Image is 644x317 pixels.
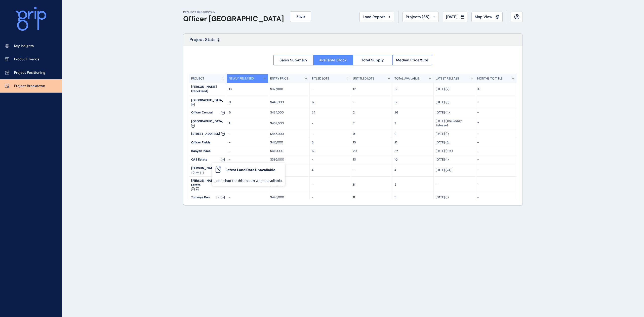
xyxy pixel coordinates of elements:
div: [PERSON_NAME] (Stockland) [189,83,227,96]
span: [DATE] [446,14,458,19]
p: $416,000 [270,149,307,153]
button: Save [290,11,311,22]
p: [DATE] (1) [436,157,473,162]
p: 9 [353,132,390,136]
p: $445,000 [270,183,307,187]
p: $395,000 [270,157,307,162]
p: 11 [394,195,432,200]
p: PROJECT [191,76,204,81]
p: 26 [394,110,432,115]
p: [DATE] (10A) [436,149,473,153]
label: Latest Land Data Unavailable [225,168,275,173]
p: [DATE] (3) [436,100,473,104]
p: 7 [394,121,432,126]
div: Banyan Place [189,147,227,155]
p: [DATE] (2) [436,87,473,91]
div: [PERSON_NAME] Estate [189,177,227,193]
p: 5 [353,183,390,187]
p: $420,000 [270,195,307,200]
p: 20 [353,149,390,153]
p: [DATE] (5) [436,140,473,145]
p: 4 [394,168,432,172]
p: TITLED LOTS [312,76,329,81]
p: 9 [229,100,266,104]
p: $377,000 [270,87,307,91]
p: 4 [312,168,349,172]
button: Total Supply [353,55,392,65]
p: $470,000 [270,168,307,172]
p: 9 [394,132,432,136]
p: Project Breakdown [14,84,45,89]
p: 11 [353,195,390,200]
p: - [229,157,266,162]
p: - [477,168,515,172]
p: 32 [394,149,432,153]
p: Product Trends [14,57,39,62]
p: - [312,183,349,187]
p: - [353,100,390,104]
p: [DATE] (11) [436,110,473,115]
p: - [477,195,515,200]
p: - [312,87,349,91]
div: [GEOGRAPHIC_DATA] [189,96,227,108]
p: Project Stats [189,37,216,46]
p: NEWLY RELEASED [229,76,254,81]
p: Key Insights [14,44,34,49]
p: $445,000 [270,100,307,104]
p: - [229,132,266,136]
span: Sales Summary [279,58,307,63]
p: Land data for this month was unavailable. [215,178,283,183]
span: Projects ( 35 ) [406,14,429,19]
div: [STREET_ADDRESS] [189,130,227,138]
div: Tommys Run [189,193,227,202]
p: [DATE] (The Reddy Release) [436,119,473,128]
p: 12 [312,100,349,104]
p: - [353,168,390,172]
div: [GEOGRAPHIC_DATA] [189,117,227,130]
h1: Officer [GEOGRAPHIC_DATA] [183,15,284,23]
p: 10 [353,157,390,162]
p: 6 [312,140,349,145]
div: Officer Fields [189,138,227,147]
div: Officer Central [189,108,227,117]
p: 12 [394,100,432,104]
p: - [477,157,515,162]
p: 2 [353,110,390,115]
p: 10 [394,157,432,162]
p: 13 [229,87,266,91]
button: Projects (35) [403,12,439,22]
p: 12 [312,149,349,153]
p: $415,000 [270,140,307,145]
span: Total Supply [361,58,384,63]
span: Median Price/Size [396,58,428,63]
p: 12 [394,87,432,91]
p: 5 [394,183,432,187]
span: Save [296,14,305,19]
p: 24 [312,110,349,115]
p: 10 [477,87,515,91]
p: Project Positioning [14,70,45,75]
p: - [477,110,515,115]
p: - [477,149,515,153]
p: [DATE] (2A) [436,168,473,172]
p: - [229,140,266,145]
p: 15 [353,140,390,145]
div: [PERSON_NAME] [189,164,227,176]
button: Sales Summary [273,55,313,65]
p: $462,500 [270,121,307,126]
p: UNTITLED LOTS [353,76,374,81]
p: - [229,195,266,200]
p: - [436,183,473,187]
button: Load Report [359,12,394,22]
p: - [312,121,349,126]
p: 7 [353,121,390,126]
p: [DATE] (1) [436,195,473,200]
div: OAS Estate [189,155,227,164]
p: $445,000 [270,132,307,136]
span: Available Stock [319,58,347,63]
p: PROJECT BREAKDOWN [183,10,284,15]
p: LATEST RELEASE [436,76,459,81]
p: - [229,149,266,153]
span: Load Report [363,14,385,19]
p: 5 [229,110,266,115]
